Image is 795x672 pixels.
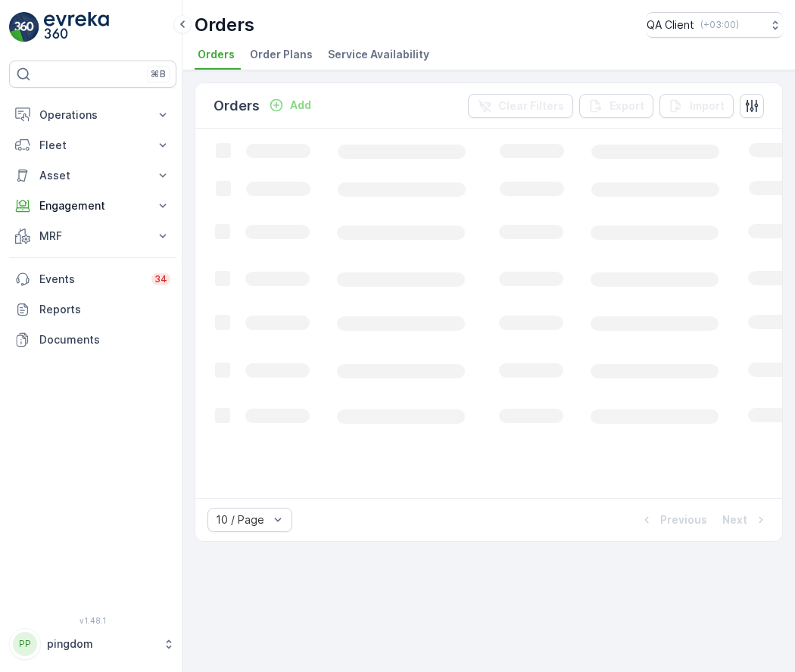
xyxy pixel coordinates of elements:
[9,130,176,160] button: Fleet
[39,168,146,183] p: Asset
[39,272,142,287] p: Events
[13,632,37,656] div: PP
[498,98,564,114] p: Clear Filters
[721,511,770,529] button: Next
[9,294,176,325] a: Reports
[9,628,176,660] button: PPpingdom
[250,47,313,62] span: Order Plans
[39,198,146,213] p: Engagement
[9,616,176,625] span: v 1.48.1
[214,95,260,117] p: Orders
[195,13,254,37] p: Orders
[9,191,176,221] button: Engagement
[647,12,783,38] button: QA Client(+03:00)
[9,12,39,42] img: logo
[609,98,644,114] p: Export
[9,221,176,251] button: MRF
[700,19,739,31] p: ( +03:00 )
[638,511,709,529] button: Previous
[290,98,311,113] p: Add
[9,160,176,191] button: Asset
[659,94,734,118] button: Import
[579,94,653,118] button: Export
[9,264,176,294] a: Events34
[154,273,167,285] p: 34
[198,47,235,62] span: Orders
[44,12,109,42] img: logo_light-DOdMpM7g.png
[39,229,146,244] p: MRF
[39,332,170,347] p: Documents
[9,325,176,355] a: Documents
[39,302,170,317] p: Reports
[468,94,573,118] button: Clear Filters
[328,47,429,62] span: Service Availability
[722,512,747,527] p: Next
[263,96,317,114] button: Add
[47,636,155,652] p: pingdom
[151,68,166,80] p: ⌘B
[690,98,725,114] p: Import
[39,138,146,153] p: Fleet
[647,17,694,33] p: QA Client
[660,512,707,527] p: Previous
[9,100,176,130] button: Operations
[39,107,146,123] p: Operations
